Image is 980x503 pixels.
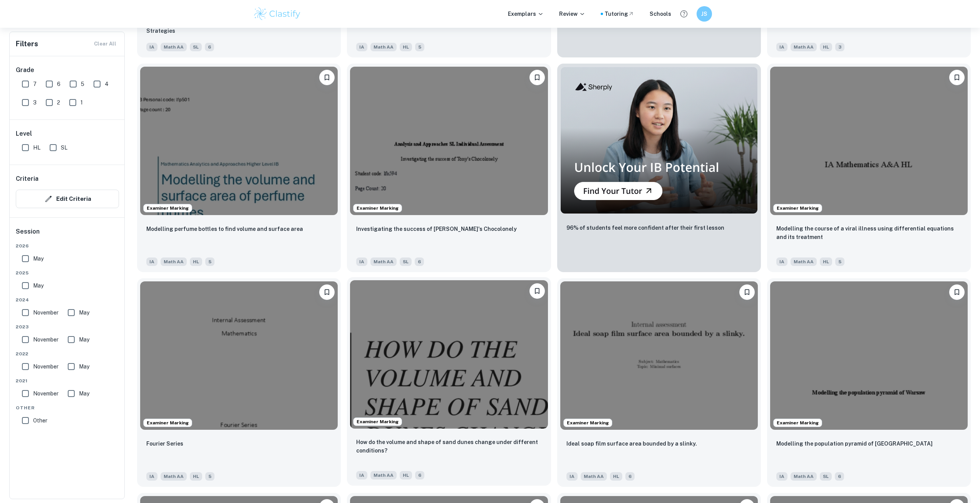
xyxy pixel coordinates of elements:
[835,43,844,51] span: 3
[767,278,971,487] a: Examiner MarkingBookmarkModelling the population pyramid of WarsawIAMath AASL6
[146,439,183,448] p: Fourier Series
[356,471,367,479] span: IA
[529,70,545,85] button: Bookmark
[370,257,397,266] span: Math AA
[650,10,671,18] a: Schools
[190,472,202,481] span: HL
[610,472,622,481] span: HL
[949,70,965,85] button: Bookmark
[356,43,367,51] span: IA
[144,419,192,426] span: Examiner Marking
[770,67,968,215] img: Math AA IA example thumbnail: Modelling the course of a viral illness
[79,362,89,371] span: May
[356,225,517,233] p: Investigating the success of Tony's Chocolonely
[16,269,119,276] span: 2025
[625,472,635,481] span: 6
[33,389,59,398] span: November
[415,471,424,479] span: 6
[33,416,47,425] span: Other
[560,281,758,430] img: Math AA IA example thumbnail: Ideal soap film surface area bounded by
[353,205,402,212] span: Examiner Marking
[57,98,60,107] span: 2
[190,43,202,51] span: SL
[566,224,724,232] p: 96% of students feel more confident after their first lesson
[205,257,214,266] span: 5
[776,224,962,241] p: Modelling the course of a viral illness using differential equations and its treatment
[33,80,37,88] span: 7
[161,257,187,266] span: Math AA
[16,66,119,75] h6: Grade
[205,472,214,481] span: 5
[190,257,202,266] span: HL
[949,284,965,300] button: Bookmark
[770,281,968,430] img: Math AA IA example thumbnail: Modelling the population pyramid of Wars
[767,64,971,272] a: Examiner MarkingBookmarkModelling the course of a viral illness using differential equations and ...
[16,190,119,208] button: Edit Criteria
[161,472,187,481] span: Math AA
[356,257,367,266] span: IA
[400,471,412,479] span: HL
[791,43,817,51] span: Math AA
[559,10,585,18] p: Review
[146,225,303,233] p: Modelling perfume bottles to find volume and surface area
[16,350,119,357] span: 2022
[16,227,119,242] h6: Session
[835,257,844,266] span: 5
[16,242,119,249] span: 2026
[605,10,634,18] a: Tutoring
[137,64,341,272] a: Examiner MarkingBookmarkModelling perfume bottles to find volume and surface areaIAMath AAHL5
[16,39,38,49] h6: Filters
[16,323,119,330] span: 2023
[347,64,551,272] a: Examiner MarkingBookmarkInvestigating the success of Tony's ChocolonelyIAMath AASL6
[105,80,109,88] span: 4
[79,308,89,317] span: May
[400,43,412,51] span: HL
[774,419,822,426] span: Examiner Marking
[581,472,607,481] span: Math AA
[415,257,424,266] span: 6
[350,67,548,215] img: Math AA IA example thumbnail: Investigating the success of Tony's Choc
[33,143,40,152] span: HL
[33,362,59,371] span: November
[16,174,39,183] h6: Criteria
[356,438,541,455] p: How do the volume and shape of sand dunes change under different conditions?
[33,308,59,317] span: November
[791,257,817,266] span: Math AA
[80,98,83,107] span: 1
[57,80,60,88] span: 6
[205,43,214,51] span: 6
[16,377,119,384] span: 2021
[776,439,933,448] p: Modelling the population pyramid of Warsaw
[820,472,832,481] span: SL
[61,143,67,152] span: SL
[33,281,44,290] span: May
[253,6,302,22] img: Clastify logo
[79,335,89,344] span: May
[776,257,787,266] span: IA
[140,67,338,215] img: Math AA IA example thumbnail: Modelling perfume bottles to find volume
[677,7,690,20] button: Help and Feedback
[791,472,817,481] span: Math AA
[33,98,37,107] span: 3
[16,129,119,138] h6: Level
[161,43,187,51] span: Math AA
[400,257,412,266] span: SL
[81,80,84,88] span: 5
[776,472,787,481] span: IA
[560,67,758,214] img: Thumbnail
[557,64,761,272] a: Thumbnail96% of students feel more confident after their first lesson
[144,205,192,212] span: Examiner Marking
[700,10,709,18] h6: JS
[774,205,822,212] span: Examiner Marking
[33,254,44,263] span: May
[557,278,761,487] a: Examiner MarkingBookmarkIdeal soap film surface area bounded by a slinky.IAMath AAHL6
[820,257,832,266] span: HL
[820,43,832,51] span: HL
[370,471,397,479] span: Math AA
[146,257,157,266] span: IA
[33,335,59,344] span: November
[835,472,844,481] span: 6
